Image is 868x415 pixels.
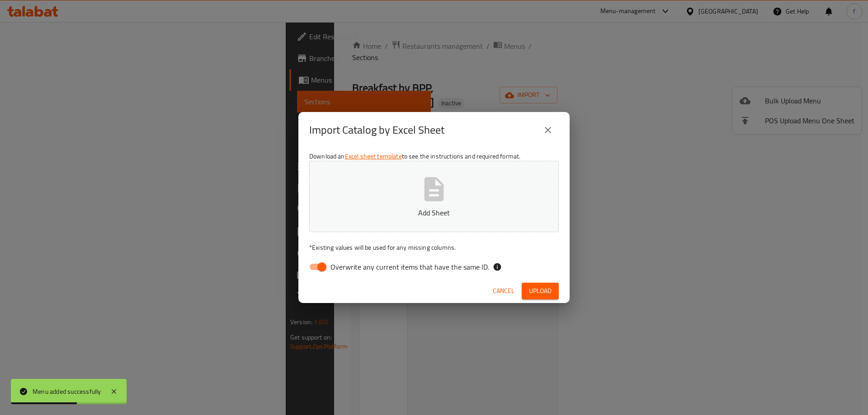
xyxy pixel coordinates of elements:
a: Excel sheet template [345,150,402,162]
p: Add Sheet [323,207,545,218]
span: Upload [529,285,552,297]
span: Overwrite any current items that have the same ID. [330,261,489,272]
button: Cancel [489,283,518,299]
div: Download an to see the instructions and required format. [298,148,570,279]
button: close [537,119,559,141]
div: Menu added successfully [33,387,101,396]
p: Existing values will be used for any missing columns. [309,243,559,252]
button: Add Sheet [309,161,559,232]
svg: If the overwrite option isn't selected, then the items that match an existing ID will be ignored ... [493,262,502,271]
h2: Import Catalog by Excel Sheet [309,123,444,137]
button: Upload [522,283,559,299]
span: Cancel [493,285,514,297]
